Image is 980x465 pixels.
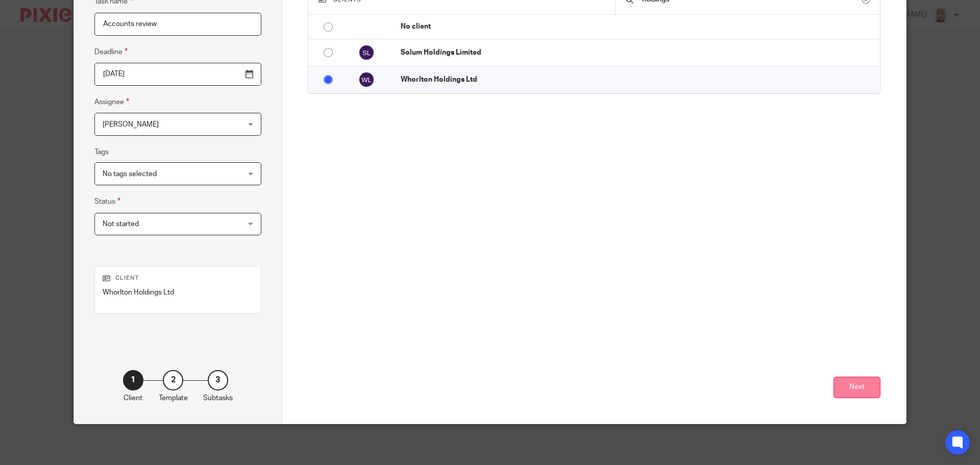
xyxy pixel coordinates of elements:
p: Client [103,274,253,282]
div: 1 [123,370,143,390]
img: svg%3E [358,71,375,88]
label: Assignee [94,96,129,108]
p: Solum Holdings Limited [401,47,875,58]
input: Use the arrow keys to pick a date [94,63,261,86]
p: No client [401,21,875,32]
span: [PERSON_NAME] [103,121,159,128]
img: svg%3E [358,44,375,61]
div: 3 [208,370,228,390]
button: Next [834,377,880,399]
label: Status [94,195,120,207]
span: No tags selected [103,170,157,178]
input: Task name [94,13,261,36]
div: 2 [163,370,183,390]
span: Not started [103,221,139,228]
p: Client [124,393,142,403]
p: Whorlton Holdings Ltd [103,287,253,298]
label: Deadline [94,46,128,58]
p: Whorlton Holdings Ltd [401,75,875,85]
label: Tags [94,147,109,157]
p: Template [159,393,188,403]
p: Subtasks [203,393,233,403]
